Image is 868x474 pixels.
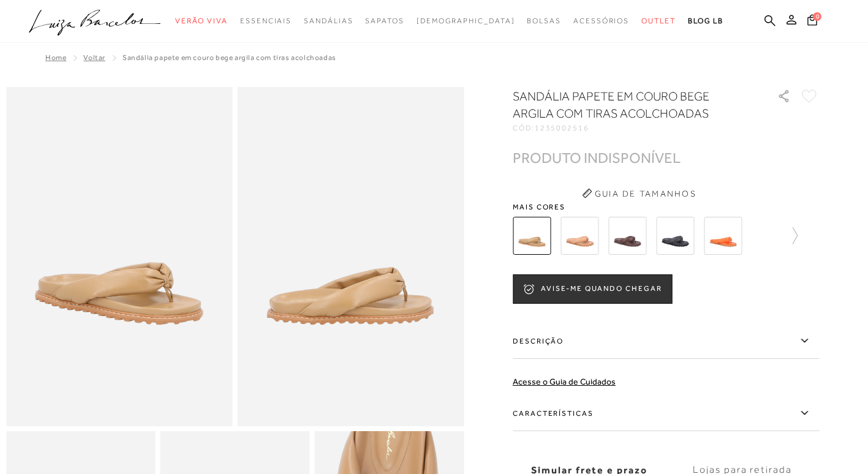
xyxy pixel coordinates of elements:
[573,17,629,25] span: Acessórios
[365,10,404,32] a: noSubCategoriesText
[813,12,821,21] span: 0
[513,396,819,431] label: Características
[513,377,616,386] a: Acesse o Guia de Cuidados
[6,87,233,426] img: image
[527,17,561,25] span: Bolsas
[513,88,742,122] h1: SANDÁLIA PAPETE EM COURO BEGE ARGILA COM TIRAS ACOLCHOADAS
[175,17,228,25] span: Verão Viva
[365,17,404,25] span: Sapatos
[304,17,353,25] span: Sandálias
[83,53,105,62] a: Voltar
[641,10,676,32] a: noSubCategoriesText
[513,151,681,164] div: PRODUTO INDISPONÍVEL
[578,184,700,203] button: Guia de Tamanhos
[804,13,821,30] button: 0
[688,17,723,25] span: BLOG LB
[175,10,228,32] a: noSubCategoriesText
[240,17,292,25] span: Essenciais
[513,274,672,304] button: AVISE-ME QUANDO CHEGAR
[513,203,819,211] span: Mais cores
[417,10,515,32] a: noSubCategoriesText
[608,217,646,255] img: SANDÁLIA PAPETE EM COURO CAFÉ E TIRAS ACOLCHOADAS
[240,10,292,32] a: noSubCategoriesText
[513,124,758,132] div: CÓD:
[513,323,819,359] label: Descrição
[560,217,598,255] img: SANDÁLIA PAPETE EM COURO BEGE BLUSH COM TIRAS ACOLCHOADAS
[573,10,629,32] a: noSubCategoriesText
[417,17,515,25] span: [DEMOGRAPHIC_DATA]
[304,10,353,32] a: noSubCategoriesText
[656,217,694,255] img: SANDÁLIA PAPETE EM COURO CINZA ESTONADO E TIRAS ACOLCHOADAS
[535,124,589,132] span: 1235002516
[641,17,676,25] span: Outlet
[123,53,336,62] span: SANDÁLIA PAPETE EM COURO BEGE ARGILA COM TIRAS ACOLCHOADAS
[527,10,561,32] a: noSubCategoriesText
[238,87,464,426] img: image
[688,10,723,32] a: BLOG LB
[513,217,551,255] img: SANDÁLIA PAPETE EM COURO BEGE ARGILA COM TIRAS ACOLCHOADAS
[704,217,742,255] img: SANDÁLIA PAPETE EM COURO LARANJA SUNSET COM TIRAS ACOLCHOADAS
[45,53,66,62] a: Home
